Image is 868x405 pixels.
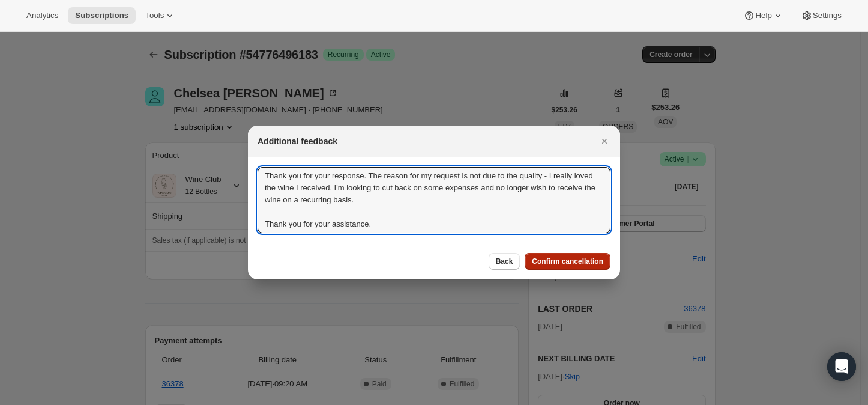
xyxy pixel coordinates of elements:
h2: Additional feedback [258,135,337,147]
div: Open Intercom Messenger [827,352,856,381]
button: Back [489,253,520,270]
button: Close [596,133,613,150]
button: Confirm cancellation [525,253,610,270]
button: Subscriptions [68,7,136,24]
button: Tools [138,7,183,24]
span: Tools [145,11,164,20]
span: Confirm cancellation [532,257,603,266]
button: Settings [794,7,849,24]
textarea: Thank you for your response. The reason for my request is not due to the quality - I really loved... [258,167,610,233]
button: Help [736,7,791,24]
span: Settings [813,11,842,20]
button: Analytics [19,7,65,24]
span: Help [755,11,771,20]
span: Analytics [26,11,58,20]
span: Subscriptions [75,11,128,20]
span: Back [496,257,513,266]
